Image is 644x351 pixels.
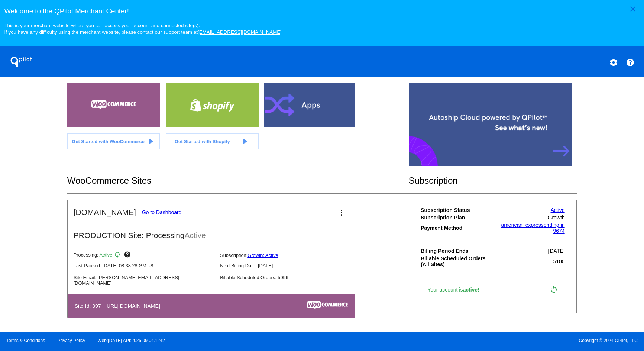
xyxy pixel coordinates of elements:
[337,208,346,217] mat-icon: more_vert
[75,303,164,309] h4: Site Id: 397 | [URL][DOMAIN_NAME]
[548,248,565,254] span: [DATE]
[220,263,360,268] p: Next Billing Date: [DATE]
[142,209,182,215] a: Go to Dashboard
[74,263,214,268] p: Last Paused: [DATE] 08:38:28 GMT-8
[501,222,564,234] a: american_expressending in 9674
[100,252,113,258] span: Active
[6,55,36,70] h1: QPilot
[198,29,282,35] a: [EMAIL_ADDRESS][DOMAIN_NAME]
[74,251,214,260] p: Processing:
[166,133,259,149] a: Get Started with Shopify
[501,222,543,228] span: american_express
[175,139,230,144] span: Get Started with Shopify
[74,208,136,217] h2: [DOMAIN_NAME]
[114,251,123,260] mat-icon: sync
[68,225,355,240] h2: PRODUCTION Site: Processing
[146,137,155,146] mat-icon: play_arrow
[4,7,640,15] h3: Welcome to the QPilot Merchant Center!
[247,252,278,258] a: Growth: Active
[67,175,409,186] h2: WooCommerce Sites
[548,215,565,220] span: Growth
[220,252,360,258] p: Subscription:
[553,258,564,264] span: 5100
[58,338,85,343] a: Privacy Policy
[420,207,493,213] th: Subscription Status
[67,133,160,149] a: Get Started with WooCommerce
[240,137,249,146] mat-icon: play_arrow
[307,301,348,309] img: c53aa0e5-ae75-48aa-9bee-956650975ee5
[626,58,635,67] mat-icon: help
[6,338,45,343] a: Terms & Conditions
[420,214,493,221] th: Subscription Plan
[427,287,487,293] span: Your account is
[628,4,637,13] mat-icon: close
[420,222,493,234] th: Payment Method
[463,287,483,293] span: active!
[609,58,618,67] mat-icon: settings
[409,175,577,186] h2: Subscription
[220,275,360,280] p: Billable Scheduled Orders: 5096
[124,251,133,260] mat-icon: help
[549,285,558,294] mat-icon: sync
[98,338,165,343] a: Web:[DATE] API:2025.09.04.1242
[420,248,493,254] th: Billing Period Ends
[420,255,493,268] th: Billable Scheduled Orders (All Sites)
[185,231,206,239] span: Active
[72,139,144,144] span: Get Started with WooCommerce
[420,281,566,298] a: Your account isactive! sync
[74,275,214,286] p: Site Email: [PERSON_NAME][EMAIL_ADDRESS][DOMAIN_NAME]
[329,338,638,343] span: Copyright © 2024 QPilot, LLC
[551,207,565,213] a: Active
[4,23,281,35] small: This is your merchant website where you can access your account and connected site(s). If you hav...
